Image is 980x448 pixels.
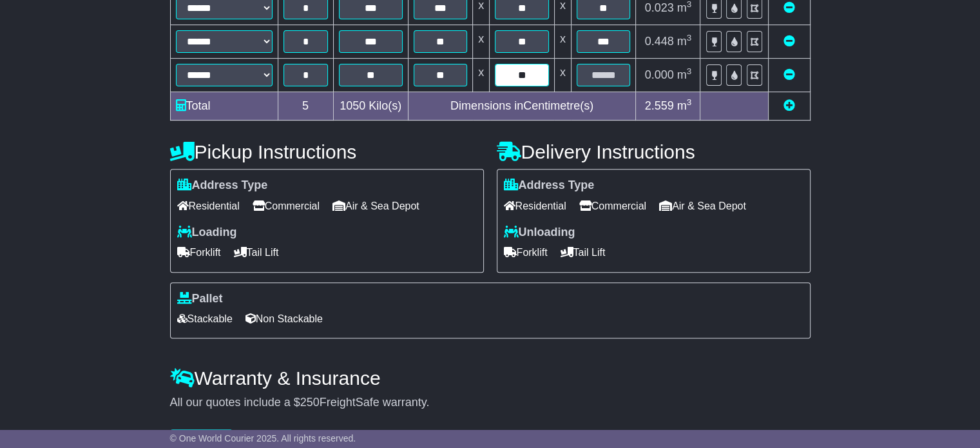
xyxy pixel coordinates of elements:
[645,1,674,14] span: 0.023
[504,242,548,262] span: Forklift
[245,309,323,329] span: Non Stackable
[332,196,419,216] span: Air & Sea Depot
[177,242,221,262] span: Forklift
[783,99,795,112] a: Add new item
[561,242,606,262] span: Tail Lift
[677,68,692,81] span: m
[645,68,674,81] span: 0.000
[677,35,692,48] span: m
[504,226,575,240] label: Unloading
[177,226,237,240] label: Loading
[177,196,240,216] span: Residential
[497,141,811,162] h4: Delivery Instructions
[687,66,692,76] sup: 3
[473,25,490,59] td: x
[170,92,278,121] td: Total
[645,99,674,112] span: 2.559
[170,396,811,410] div: All our quotes include a $ FreightSafe warranty.
[340,99,365,112] span: 1050
[687,33,692,43] sup: 3
[677,1,692,14] span: m
[170,367,811,389] h4: Warranty & Insurance
[579,196,646,216] span: Commercial
[687,97,692,107] sup: 3
[234,242,279,262] span: Tail Lift
[177,292,223,306] label: Pallet
[253,196,320,216] span: Commercial
[333,92,408,121] td: Kilo(s)
[278,92,333,121] td: 5
[300,396,320,409] span: 250
[554,59,571,92] td: x
[177,309,233,329] span: Stackable
[170,141,484,162] h4: Pickup Instructions
[783,1,795,14] a: Remove this item
[783,35,795,48] a: Remove this item
[170,433,356,443] span: © One World Courier 2025. All rights reserved.
[504,196,566,216] span: Residential
[677,99,692,112] span: m
[554,25,571,59] td: x
[408,92,636,121] td: Dimensions in Centimetre(s)
[645,35,674,48] span: 0.448
[783,68,795,81] a: Remove this item
[177,179,268,193] label: Address Type
[659,196,746,216] span: Air & Sea Depot
[473,59,490,92] td: x
[504,179,595,193] label: Address Type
